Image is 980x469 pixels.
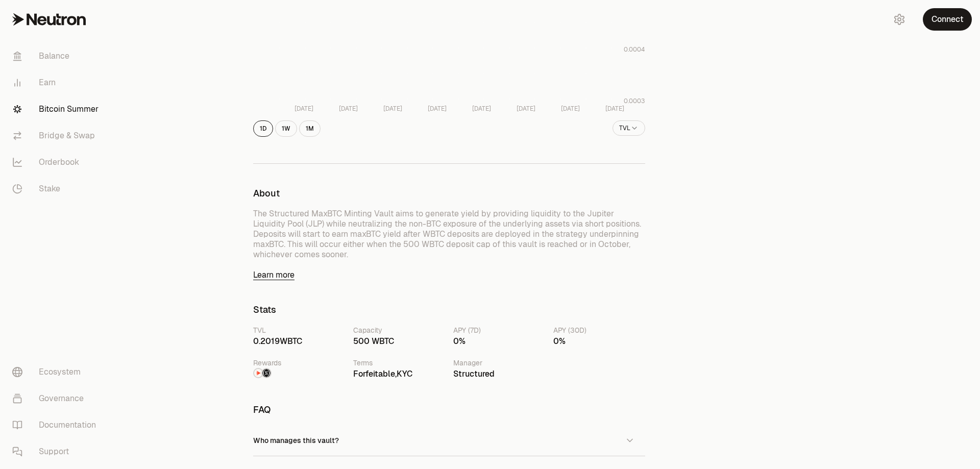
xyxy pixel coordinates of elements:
h3: Stats [253,305,645,315]
div: Manager [453,358,545,368]
div: 0% [553,335,645,348]
button: 1W [275,120,297,137]
div: Terms [353,358,445,368]
a: Stake [4,176,110,202]
tspan: [DATE] [339,105,358,113]
img: NTRN [254,369,262,377]
button: 1D [253,120,273,137]
tspan: [DATE] [605,105,624,113]
span: Who manages this vault? [253,436,339,445]
a: Ecosystem [4,359,110,385]
span: , [353,368,412,379]
div: Structured [453,368,545,380]
tspan: 0.0004 [624,45,645,54]
button: TVL [612,120,645,136]
a: Learn more [253,270,645,280]
tspan: [DATE] [383,105,402,113]
div: Capacity [353,325,445,335]
button: KYC [397,368,412,380]
button: Who manages this vault? [253,425,645,456]
tspan: [DATE] [428,105,447,113]
tspan: [DATE] [295,105,313,113]
h3: About [253,188,645,199]
a: Earn [4,69,110,96]
div: Rewards [253,358,345,368]
h3: FAQ [253,405,645,415]
a: Balance [4,43,110,69]
p: The Structured MaxBTC Minting Vault aims to generate yield by providing liquidity to the Jupiter ... [253,209,645,260]
a: Governance [4,385,110,412]
a: Orderbook [4,149,110,176]
div: APY (30D) [553,325,645,335]
a: Support [4,438,110,465]
a: Bitcoin Summer [4,96,110,122]
tspan: [DATE] [472,105,491,113]
tspan: 0.0003 [624,97,645,105]
tspan: [DATE] [561,105,580,113]
button: Connect [923,8,972,31]
tspan: [DATE] [517,105,535,113]
div: TVL [253,325,345,335]
a: Documentation [4,412,110,438]
div: APY (7D) [453,325,545,335]
a: Bridge & Swap [4,122,110,149]
div: 0% [453,335,545,348]
button: 1M [299,120,321,137]
div: 500 WBTC [353,335,445,348]
button: Forfeitable [353,368,395,380]
img: Structured Points [262,369,271,377]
